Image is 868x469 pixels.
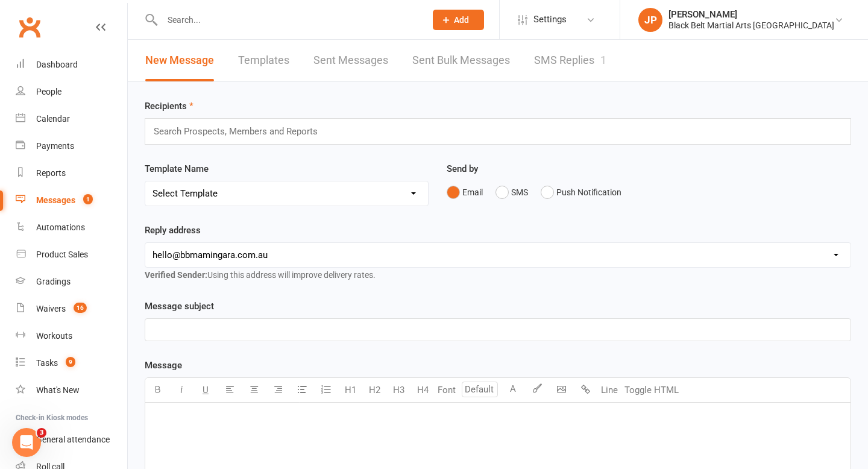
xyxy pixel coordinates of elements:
button: H3 [386,378,410,402]
a: Waivers 16 [16,295,127,323]
div: People [36,87,61,96]
button: Push Notification [541,181,621,204]
a: Gradings [16,268,127,295]
div: Messages [36,195,75,205]
a: Calendar [16,105,127,133]
div: Dashboard [36,60,78,69]
iframe: Intercom live chat [12,428,41,457]
a: Automations [16,214,127,241]
a: Product Sales [16,241,127,268]
div: JP [638,8,662,32]
button: Add [433,10,484,30]
a: Sent Bulk Messages [412,40,510,81]
button: U [193,378,218,402]
a: Templates [238,40,289,81]
div: Waivers [36,304,66,313]
div: Gradings [36,277,71,286]
label: Reply address [145,223,201,238]
a: Messages 1 [16,187,127,214]
a: General attendance kiosk mode [16,426,127,453]
span: 9 [66,357,75,367]
div: What's New [36,385,80,395]
a: Sent Messages [313,40,388,81]
input: Search... [159,11,417,28]
label: Message subject [145,299,214,313]
strong: Verified Sender: [145,270,207,280]
a: Tasks 9 [16,350,127,377]
div: Payments [36,141,74,151]
button: H2 [362,378,386,402]
button: Font [435,378,459,402]
span: Add [454,15,469,25]
a: Payments [16,133,127,160]
div: [PERSON_NAME] [668,9,834,20]
button: H4 [410,378,435,402]
div: General attendance [36,435,110,444]
div: Reports [36,168,66,178]
span: Using this address will improve delivery rates. [145,270,376,280]
a: People [16,78,127,105]
span: Settings [533,6,567,33]
label: Template Name [145,162,209,176]
a: Clubworx [14,12,45,42]
input: Search Prospects, Members and Reports [153,124,329,139]
input: Default [462,382,498,397]
a: Reports [16,160,127,187]
div: Black Belt Martial Arts [GEOGRAPHIC_DATA] [668,20,834,31]
div: 1 [600,54,606,66]
span: 16 [74,303,87,313]
label: Message [145,358,182,373]
button: SMS [495,181,528,204]
a: Workouts [16,323,127,350]
a: New Message [145,40,214,81]
div: Calendar [36,114,70,124]
button: Email [447,181,483,204]
a: What's New [16,377,127,404]
div: Workouts [36,331,72,341]
div: Tasks [36,358,58,368]
button: H1 [338,378,362,402]
label: Recipients [145,99,193,113]
a: Dashboard [16,51,127,78]
span: U [203,385,209,395]
button: A [501,378,525,402]
button: Line [597,378,621,402]
a: SMS Replies1 [534,40,606,81]
label: Send by [447,162,478,176]
div: Product Sales [36,250,88,259]
div: Automations [36,222,85,232]
button: Toggle HTML [621,378,682,402]
span: 3 [37,428,46,438]
span: 1 [83,194,93,204]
